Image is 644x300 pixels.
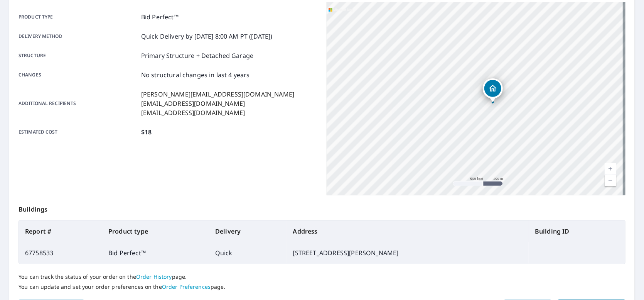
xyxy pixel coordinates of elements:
p: Bid Perfect™ [141,12,179,22]
a: Current Level 16, Zoom Out [605,175,616,186]
p: Buildings [19,195,625,220]
p: [EMAIL_ADDRESS][DOMAIN_NAME] [141,99,294,108]
p: Primary Structure + Detached Garage [141,51,253,60]
td: Bid Perfect™ [102,242,209,264]
p: You can track the status of your order on the page. [19,273,625,280]
th: Building ID [529,220,625,242]
p: Quick Delivery by [DATE] 8:00 AM PT ([DATE]) [141,32,273,41]
p: Estimated cost [19,127,138,137]
p: Product type [19,12,138,22]
th: Address [287,220,529,242]
p: Additional recipients [19,90,138,117]
th: Delivery [209,220,287,242]
p: Structure [19,51,138,60]
p: Changes [19,70,138,80]
p: $18 [141,127,152,137]
td: Quick [209,242,287,264]
td: [STREET_ADDRESS][PERSON_NAME] [287,242,529,264]
p: [PERSON_NAME][EMAIL_ADDRESS][DOMAIN_NAME] [141,90,294,99]
p: Delivery method [19,32,138,41]
p: No structural changes in last 4 years [141,70,250,80]
div: Dropped pin, building 1, Residential property, 132 Ballard Dr Trenton, SC 29847 [483,78,503,102]
th: Product type [102,220,209,242]
p: You can update and set your order preferences on the page. [19,283,625,290]
p: [EMAIL_ADDRESS][DOMAIN_NAME] [141,108,294,117]
td: 67758533 [19,242,102,264]
th: Report # [19,220,102,242]
a: Current Level 16, Zoom In [605,163,616,175]
a: Order Preferences [162,283,211,290]
a: Order History [136,273,172,280]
